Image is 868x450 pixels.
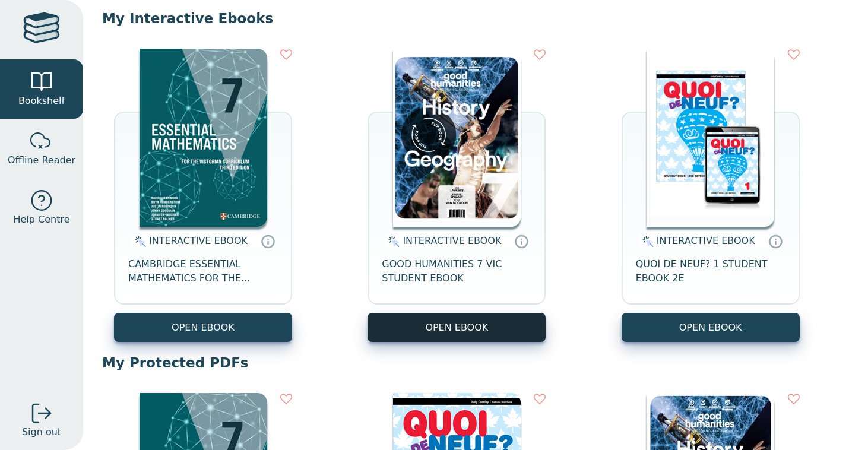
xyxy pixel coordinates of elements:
[8,153,75,167] span: Offline Reader
[657,235,755,246] span: INTERACTIVE EBOOK
[636,257,785,286] span: QUOI DE NEUF? 1 STUDENT EBOOK 2E
[385,234,400,249] img: interactive.svg
[647,49,774,227] img: 56f252b5-7391-e911-a97e-0272d098c78b.jpg
[22,425,61,439] span: Sign out
[393,49,521,227] img: c71c2be2-8d91-e911-a97e-0272d098c78b.png
[18,94,65,108] span: Bookshelf
[13,213,69,227] span: Help Centre
[382,257,531,286] span: GOOD HUMANITIES 7 VIC STUDENT EBOOK
[639,234,654,249] img: interactive.svg
[140,49,267,227] img: a4cdec38-c0cf-47c5-bca4-515c5eb7b3e9.png
[131,234,146,249] img: interactive.svg
[261,234,275,248] a: Interactive eBooks are accessed online via the publisher’s portal. They contain interactive resou...
[114,313,292,342] button: OPEN EBOOK
[368,313,546,342] button: OPEN EBOOK
[403,235,501,246] span: INTERACTIVE EBOOK
[102,354,849,372] p: My Protected PDFs
[149,235,248,246] span: INTERACTIVE EBOOK
[622,313,800,342] button: OPEN EBOOK
[128,257,278,286] span: CAMBRIDGE ESSENTIAL MATHEMATICS FOR THE VICTORIAN CURRICULUM YEAR 7 EBOOK 3E
[514,234,528,248] a: Interactive eBooks are accessed online via the publisher’s portal. They contain interactive resou...
[768,234,783,248] a: Interactive eBooks are accessed online via the publisher’s portal. They contain interactive resou...
[102,9,849,27] p: My Interactive Ebooks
